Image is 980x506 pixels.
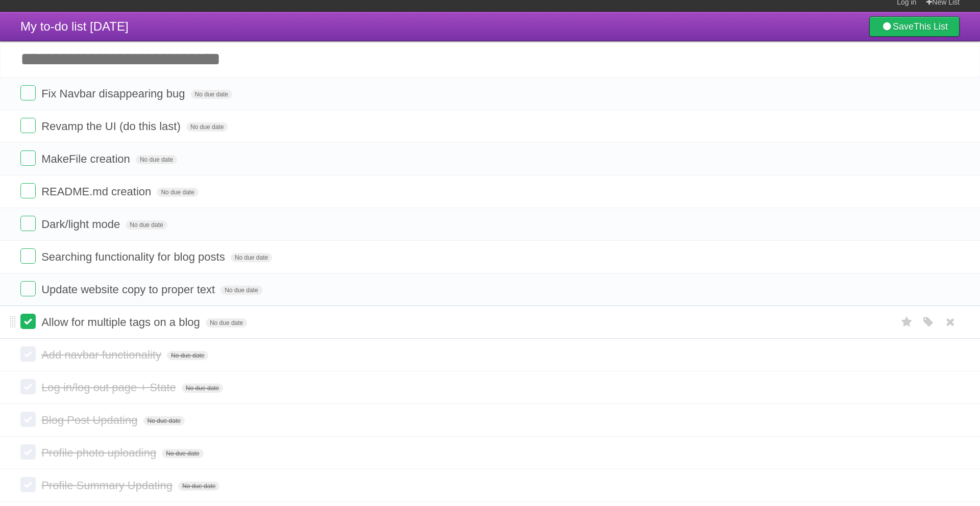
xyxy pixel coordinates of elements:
span: Blog Post Updating [41,414,140,426]
span: No due date [220,286,262,295]
a: SaveThis List [869,16,960,37]
label: Done [20,281,36,296]
span: No due date [182,384,223,393]
span: No due date [191,90,232,99]
label: Done [20,150,36,166]
span: No due date [178,482,219,491]
span: Allow for multiple tags on a blog [41,316,203,328]
label: Done [20,444,36,460]
span: Log in/log out page + State [41,381,179,394]
label: Done [20,379,36,394]
span: No due date [206,318,247,327]
span: Dark/light mode [41,218,122,231]
b: This List [914,21,948,32]
label: Done [20,118,36,133]
label: Done [20,412,36,427]
span: No due date [186,122,228,132]
span: No due date [143,416,185,425]
span: No due date [157,188,198,197]
span: No due date [162,449,203,458]
span: My to-do list [DATE] [20,19,129,33]
span: Update website copy to proper text [41,283,217,296]
span: Profile photo uploading [41,446,159,459]
span: No due date [126,220,167,230]
span: No due date [231,253,272,262]
label: Done [20,216,36,231]
label: Done [20,183,36,198]
span: No due date [167,351,208,360]
span: Profile Summary Updating [41,479,175,492]
label: Done [20,477,36,492]
span: Fix Navbar disappearing bug [41,87,187,100]
span: README.md creation [41,185,154,198]
span: Searching functionality for blog posts [41,250,228,263]
label: Done [20,314,36,329]
span: Add navbar functionality [41,348,164,361]
label: Star task [897,314,917,331]
span: No due date [136,155,177,164]
label: Done [20,248,36,264]
span: Revamp the UI (do this last) [41,120,183,133]
label: Done [20,346,36,362]
span: MakeFile creation [41,153,133,165]
label: Done [20,85,36,100]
